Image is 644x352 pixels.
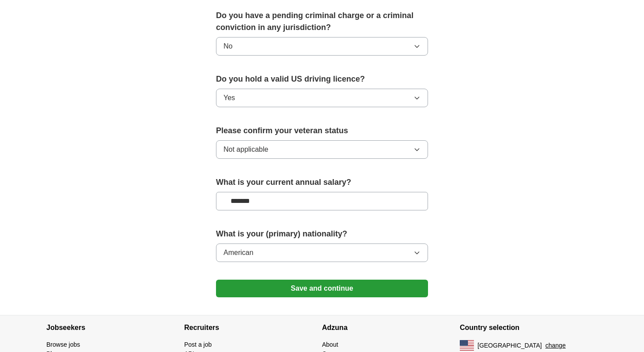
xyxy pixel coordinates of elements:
[460,315,598,340] h4: Country selection
[224,144,268,155] span: Not applicable
[216,140,428,159] button: Not applicable
[216,89,428,107] button: Yes
[184,341,212,348] a: Post a job
[460,340,474,351] img: US flag
[216,37,428,56] button: No
[224,247,254,258] span: American
[216,280,428,297] button: Save and continue
[224,41,232,52] span: No
[216,73,428,85] label: Do you hold a valid US driving licence?
[216,243,428,262] button: American
[46,341,80,348] a: Browse jobs
[477,341,542,350] span: [GEOGRAPHIC_DATA]
[546,341,566,350] button: change
[216,125,428,137] label: Please confirm your veteran status
[224,93,235,103] span: Yes
[216,10,428,34] label: Do you have a pending criminal charge or a criminal conviction in any jurisdiction?
[216,176,428,188] label: What is your current annual salary?
[322,341,338,348] a: About
[216,228,428,240] label: What is your (primary) nationality?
